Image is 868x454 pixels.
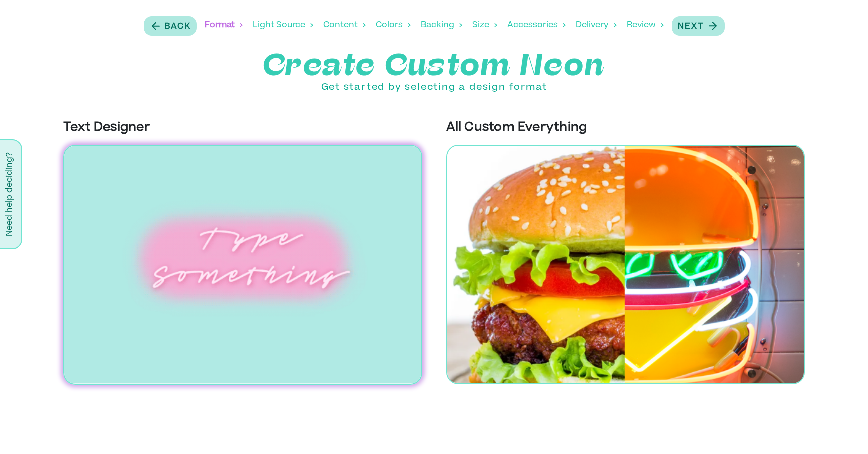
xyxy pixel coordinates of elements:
div: Backing [421,10,462,41]
div: Content [323,10,366,41]
p: All Custom Everything [446,119,805,137]
img: All Custom Everything [446,145,805,384]
div: Light Source [253,10,313,41]
div: Colors [376,10,411,41]
p: Text Designer [63,119,422,137]
div: Delivery [576,10,617,41]
div: Size [472,10,497,41]
img: Text Designer [63,145,422,385]
iframe: Chat Widget [818,406,868,454]
div: Accessories [507,10,566,41]
p: Next [678,21,704,33]
div: Review [627,10,664,41]
p: Back [164,21,191,33]
button: Next [672,16,725,36]
div: Format [205,10,243,41]
button: Back [144,16,197,36]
